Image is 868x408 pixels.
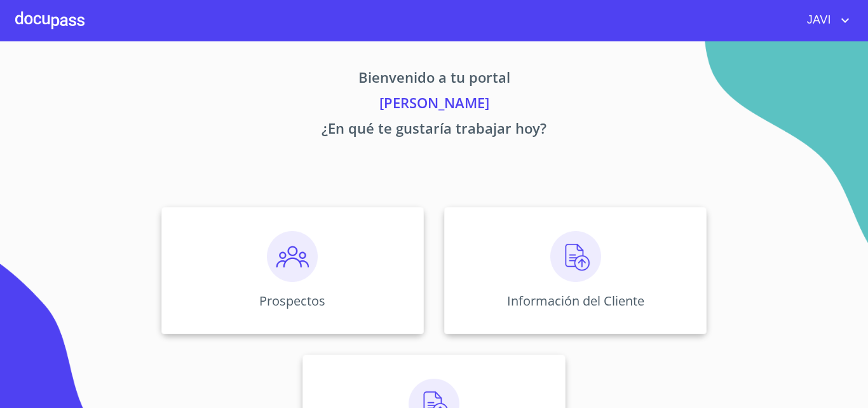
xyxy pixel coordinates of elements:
p: ¿En qué te gustaría trabajar hoy? [43,118,825,143]
p: Bienvenido a tu portal [43,67,825,92]
img: prospectos.png [267,231,318,282]
span: JAVI [797,10,837,31]
p: Prospectos [259,292,325,309]
p: Información del Cliente [507,292,644,309]
button: account of current user [797,10,853,31]
p: [PERSON_NAME] [43,92,825,118]
img: carga.png [550,231,601,282]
